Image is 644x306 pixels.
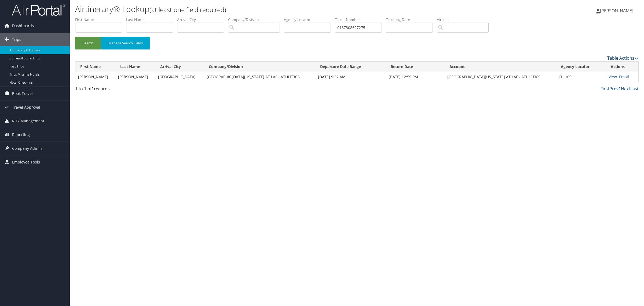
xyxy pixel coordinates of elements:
[75,17,126,22] label: First Name
[596,3,639,19] a: [PERSON_NAME]
[92,86,94,92] span: 1
[12,3,65,16] img: airportal-logo.png
[600,8,633,14] span: [PERSON_NAME]
[315,72,386,82] td: [DATE] 9:52 AM
[609,86,619,92] a: Prev
[75,72,115,82] td: [PERSON_NAME]
[601,86,609,92] a: First
[630,86,639,92] a: Last
[228,17,284,22] label: Company/Division
[12,19,34,33] span: Dashboards
[445,72,556,82] td: [GEOGRAPHIC_DATA][US_STATE] AT LAF - ATHLETICS
[12,87,33,100] span: Book Travel
[115,72,155,82] td: [PERSON_NAME]
[12,114,44,128] span: Risk Management
[149,5,226,14] small: (at least one field required)
[177,17,228,22] label: Arrival City
[101,37,150,49] button: Manage Search Fields
[386,62,445,72] th: Return Date: activate to sort column ascending
[155,72,204,82] td: [GEOGRAPHIC_DATA]
[621,86,630,92] a: Next
[12,101,40,114] span: Travel Approval
[556,62,606,72] th: Agency Locator: activate to sort column ascending
[155,62,204,72] th: Arrival City: activate to sort column ascending
[75,37,101,49] button: Search
[609,74,617,79] a: View
[315,62,386,72] th: Departure Date Range: activate to sort column ascending
[619,74,629,79] a: Email
[75,86,210,95] div: 1 to 1 of records
[335,17,386,22] label: Ticket Number
[556,72,606,82] td: CL1109
[606,72,638,82] td: |
[115,62,155,72] th: Last Name: activate to sort column ascending
[606,62,638,72] th: Actions
[386,17,437,22] label: Ticketing Date
[386,72,445,82] td: [DATE] 12:59 PM
[204,72,315,82] td: [GEOGRAPHIC_DATA][US_STATE] AT LAF - ATHLETICS
[75,3,451,15] h1: Airtinerary® Lookup
[204,62,315,72] th: Company/Division
[607,55,639,61] a: Table Actions
[619,86,621,92] a: 1
[12,33,21,46] span: Trips
[75,62,115,72] th: First Name: activate to sort column ascending
[445,62,556,72] th: Account: activate to sort column ascending
[437,17,493,22] label: Airline
[12,128,30,141] span: Reporting
[12,142,42,155] span: Company Admin
[12,155,40,169] span: Employee Tools
[126,17,177,22] label: Last Name
[284,17,335,22] label: Agency Locator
